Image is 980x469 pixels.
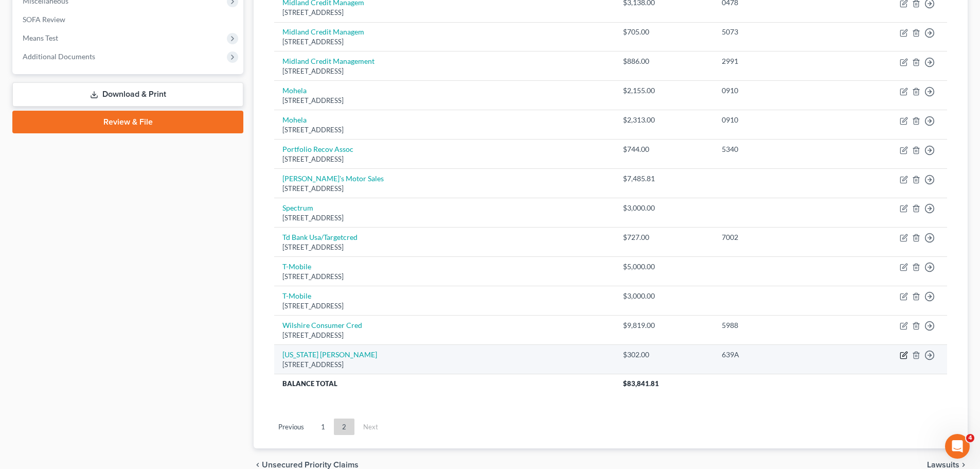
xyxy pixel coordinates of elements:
[23,15,65,24] span: SOFA Review
[12,111,243,133] a: Review & File
[623,115,706,125] div: $2,313.00
[282,213,606,223] div: [STREET_ADDRESS]
[262,461,359,469] span: Unsecured Priority Claims
[945,434,970,459] iframe: Intercom live chat
[282,242,606,252] div: [STREET_ADDRESS]
[334,419,354,435] a: 2
[282,233,358,241] a: Td Bank Usa/Targetcred
[722,232,833,242] div: 7002
[282,96,606,106] div: [STREET_ADDRESS]
[282,66,606,76] div: [STREET_ADDRESS]
[282,203,313,212] a: Spectrum
[966,434,974,442] span: 4
[927,461,959,469] span: Lawsuits
[313,419,333,435] a: 1
[722,115,833,125] div: 0910
[623,379,659,388] span: $83,841.81
[282,154,606,164] div: [STREET_ADDRESS]
[23,33,58,42] span: Means Test
[270,419,312,435] a: Previous
[23,52,95,61] span: Additional Documents
[282,262,311,271] a: T-Mobile
[282,301,606,311] div: [STREET_ADDRESS]
[282,57,375,65] a: Midland Credit Management
[623,350,706,360] div: $302.00
[623,320,706,331] div: $9,819.00
[623,232,706,242] div: $727.00
[14,10,243,29] a: SOFA Review
[927,461,968,469] button: Lawsuits chevron_right
[623,56,706,66] div: $886.00
[722,56,833,66] div: 2991
[722,27,833,37] div: 5073
[282,350,377,359] a: [US_STATE] [PERSON_NAME]
[623,173,706,184] div: $7,485.81
[282,27,364,36] a: Midland Credit Managem
[282,291,311,300] a: T-Mobile
[282,272,606,282] div: [STREET_ADDRESS]
[12,82,243,107] a: Download & Print
[254,461,262,469] i: chevron_left
[282,125,606,135] div: [STREET_ADDRESS]
[282,184,606,194] div: [STREET_ADDRESS]
[254,461,359,469] button: chevron_left Unsecured Priority Claims
[722,320,833,331] div: 5988
[623,291,706,301] div: $3,000.00
[282,174,384,183] a: [PERSON_NAME]'s Motor Sales
[282,145,353,153] a: Portfolio Recov Assoc
[623,144,706,154] div: $744.00
[722,85,833,96] div: 0910
[623,27,706,37] div: $705.00
[722,350,833,360] div: 639A
[282,321,362,329] a: Wilshire Consumer Cred
[722,144,833,154] div: 5340
[282,86,307,95] a: Mohela
[282,37,606,47] div: [STREET_ADDRESS]
[282,8,606,18] div: [STREET_ADDRESS]
[282,115,307,124] a: Mohela
[282,331,606,340] div: [STREET_ADDRESS]
[282,360,606,370] div: [STREET_ADDRESS]
[959,461,968,469] i: chevron_right
[623,203,706,213] div: $3,000.00
[623,262,706,272] div: $5,000.00
[274,374,614,393] th: Balance Total
[623,85,706,96] div: $2,155.00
